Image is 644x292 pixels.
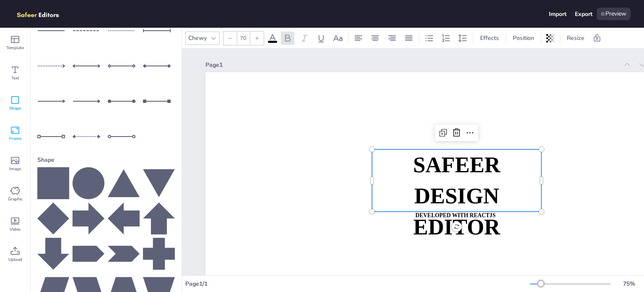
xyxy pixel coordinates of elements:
div: Page 1 / 1 [185,280,530,288]
img: logo.png [13,8,71,20]
span: Video [10,226,21,233]
div: Page 1 [205,61,618,69]
div: Import [549,10,566,18]
strong: SAFEER [413,153,500,177]
div: Chewy [187,32,208,44]
div: Preview [597,8,631,20]
span: Frame [9,135,21,142]
span: Resize [565,34,586,42]
span: Effects [478,34,501,42]
div: 75 % [619,280,639,288]
span: Text [11,75,19,82]
span: Upload [8,256,22,263]
strong: DESIGN EDITOR [413,184,500,239]
strong: DEVELOPED WITH REACTJS [415,212,496,218]
div: Export [575,10,592,18]
div: Shape [37,153,175,167]
span: Position [511,34,536,42]
span: Graphic [8,196,23,203]
span: Shape [9,105,21,112]
span: Template [6,45,24,51]
span: Image [9,166,21,172]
